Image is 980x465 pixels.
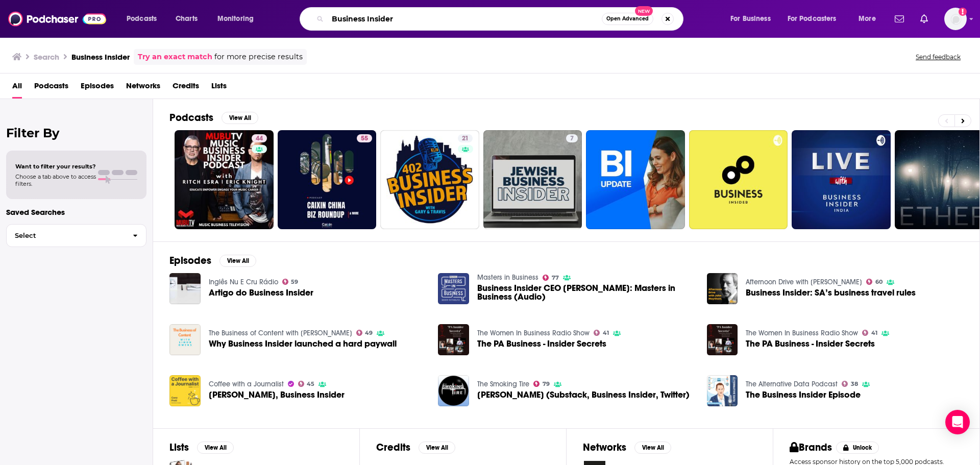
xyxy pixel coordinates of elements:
[594,330,609,336] a: 41
[209,339,397,348] a: Why Business Insider launched a hard paywall
[707,273,738,304] img: Business Insider: SA’s business travel rules
[438,324,469,355] img: The PA Business - Insider Secrets
[419,442,455,454] button: View All
[169,273,201,304] img: Artigo do Business Insider
[8,9,106,29] img: Podchaser - Follow, Share and Rate Podcasts
[477,390,690,399] span: [PERSON_NAME] (Substack, Business Insider, Twitter)
[252,134,267,142] a: 44
[34,52,59,62] h3: Search
[788,12,837,26] span: For Podcasters
[583,441,626,454] h2: Networks
[606,16,649,21] span: Open Advanced
[222,112,258,124] button: View All
[862,330,877,336] a: 41
[12,78,22,99] a: All
[944,8,967,30] button: Show profile menu
[634,442,671,454] button: View All
[891,10,908,28] a: Show notifications dropdown
[602,13,653,25] button: Open AdvancedNew
[583,441,671,454] a: NetworksView All
[119,11,170,27] button: open menu
[871,331,877,335] span: 41
[6,207,146,217] p: Saved Searches
[707,375,738,406] img: The Business Insider Episode
[291,280,298,284] span: 59
[438,273,469,304] img: Business Insider CEO Henry Blodget: Masters in Business (Audio)
[746,288,916,297] span: Business Insider: SA’s business travel rules
[380,130,479,229] a: 21
[169,441,189,454] h2: Lists
[256,134,263,144] span: 44
[477,329,590,337] a: The Women In Business Radio Show
[328,11,602,27] input: Search podcasts, credits, & more...
[169,375,201,406] img: Conz Preti, Business Insider
[746,390,861,399] a: The Business Insider Episode
[71,52,130,62] h3: Business Insider
[209,390,345,399] a: Conz Preti, Business Insider
[210,11,267,27] button: open menu
[746,339,875,348] a: The PA Business - Insider Secrets
[552,276,559,280] span: 77
[866,279,883,285] a: 60
[209,390,345,399] span: [PERSON_NAME], Business Insider
[376,441,455,454] a: CreditsView All
[913,53,964,61] button: Send feedback
[851,382,858,386] span: 38
[458,134,473,142] a: 21
[138,51,212,63] a: Try an exact match
[169,254,256,267] a: EpisodesView All
[603,331,609,335] span: 41
[173,78,199,99] span: Credits
[307,382,314,386] span: 45
[483,130,582,229] a: 7
[15,163,96,170] span: Want to filter your results?
[214,51,303,63] span: for more precise results
[197,442,234,454] button: View All
[6,126,146,140] h2: Filter By
[376,441,410,454] h2: Credits
[282,279,299,285] a: 59
[169,111,213,124] h2: Podcasts
[298,381,315,387] a: 45
[570,134,574,144] span: 7
[175,130,274,229] a: 44
[169,324,201,355] img: Why Business Insider launched a hard paywall
[533,381,550,387] a: 79
[176,12,198,26] span: Charts
[851,11,889,27] button: open menu
[477,284,695,301] a: Business Insider CEO Henry Blodget: Masters in Business (Audio)
[209,329,352,337] a: The Business of Content with Simon Owens
[477,284,695,301] span: Business Insider CEO [PERSON_NAME]: Masters in Business (Audio)
[842,381,858,387] a: 38
[730,12,771,26] span: For Business
[438,375,469,406] img: Ed Zitron (Substack, Business Insider, Twitter)
[126,78,160,99] a: Networks
[209,288,313,297] a: Artigo do Business Insider
[477,390,690,399] a: Ed Zitron (Substack, Business Insider, Twitter)
[746,329,858,337] a: The Women In Business Radio Show
[278,130,377,229] a: 55
[723,11,783,27] button: open menu
[945,410,970,434] div: Open Intercom Messenger
[959,8,967,16] svg: Add a profile image
[169,11,204,27] a: Charts
[875,280,883,284] span: 60
[836,442,879,454] button: Unlock
[169,111,258,124] a: PodcastsView All
[944,8,967,30] span: Logged in as PTEPR25
[209,380,284,388] a: Coffee with a Journalist
[357,134,372,142] a: 55
[707,324,738,355] img: The PA Business - Insider Secrets
[916,10,932,28] a: Show notifications dropdown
